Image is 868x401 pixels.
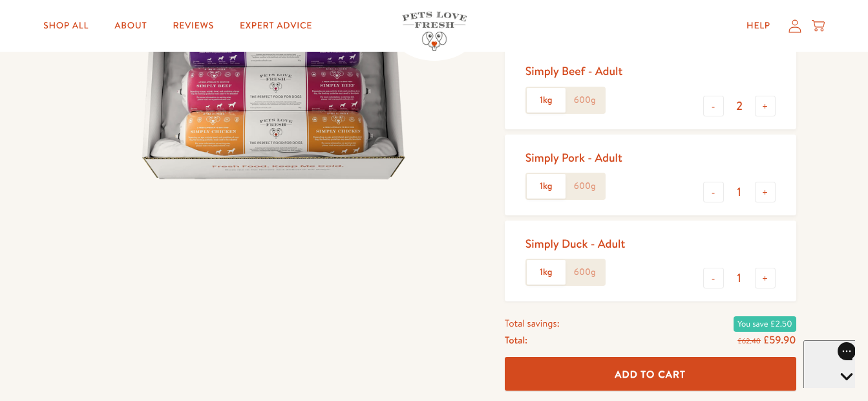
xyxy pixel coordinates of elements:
[703,96,724,116] button: -
[104,13,157,39] a: About
[755,96,776,116] button: +
[505,314,560,331] span: Total savings:
[737,335,761,345] s: £62.40
[566,260,604,285] label: 600g
[566,88,604,113] label: 600g
[525,236,626,251] div: Simply Duck - Adult
[734,316,796,331] span: You save £2.50
[527,174,566,199] label: 1kg
[615,367,686,380] span: Add To Cart
[755,268,776,288] button: +
[703,182,724,202] button: -
[527,88,566,113] label: 1kg
[803,340,855,388] iframe: Gorgias live chat messenger
[703,268,724,288] button: -
[229,13,323,39] a: Expert Advice
[505,357,796,391] button: Add To Cart
[755,182,776,202] button: +
[402,12,467,51] img: Pets Love Fresh
[162,13,224,39] a: Reviews
[527,260,566,285] label: 1kg
[763,332,796,347] span: £59.90
[736,13,781,39] a: Help
[566,174,604,199] label: 600g
[33,13,99,39] a: Shop All
[525,150,622,165] div: Simply Pork - Adult
[525,63,623,78] div: Simply Beef - Adult
[505,331,527,348] span: Total:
